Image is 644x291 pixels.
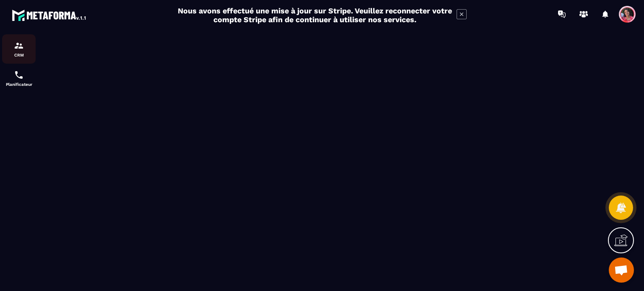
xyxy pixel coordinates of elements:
[2,82,36,87] p: Planificateur
[14,70,24,80] img: scheduler
[177,6,452,24] h2: Nous avons effectué une mise à jour sur Stripe. Veuillez reconnecter votre compte Stripe afin de ...
[14,41,24,51] img: formation
[12,8,87,23] img: logo
[2,53,36,57] p: CRM
[2,34,36,64] a: formationformationCRM
[609,258,634,283] div: Ouvrir le chat
[2,64,36,93] a: schedulerschedulerPlanificateur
